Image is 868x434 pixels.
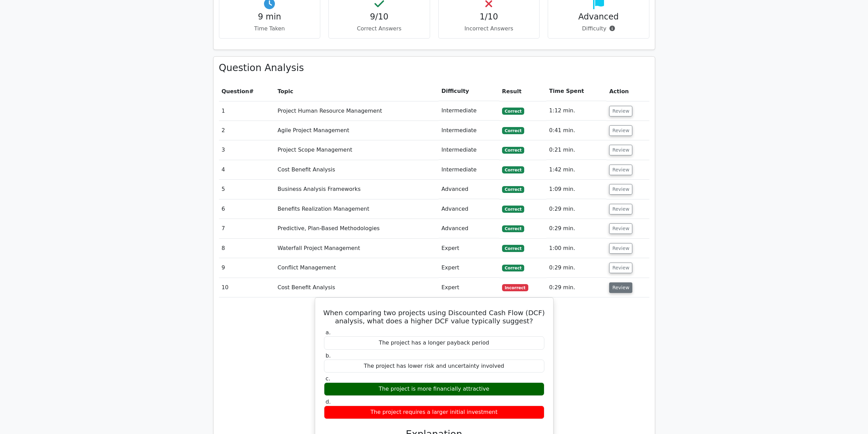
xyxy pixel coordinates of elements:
td: 10 [219,278,275,297]
td: Intermediate [439,160,499,180]
th: Result [499,82,546,101]
td: 1:42 min. [546,160,606,180]
button: Review [609,282,632,293]
td: 0:41 min. [546,121,606,140]
td: Waterfall Project Management [275,239,439,258]
button: Review [609,145,632,155]
div: The project is more financially attractive [324,382,544,396]
p: Difficulty [554,25,644,33]
td: Predictive, Plan-Based Methodologies [275,219,439,238]
td: Cost Benefit Analysis [275,278,439,297]
td: Advanced [439,180,499,199]
td: 0:29 min. [546,199,606,219]
td: Intermediate [439,101,499,121]
div: The project has lower risk and uncertainty involved [324,360,544,373]
span: b. [326,352,331,359]
th: Action [606,82,649,101]
span: d. [326,398,331,405]
td: Expert [439,239,499,258]
h4: Advanced [554,12,644,22]
td: 0:29 min. [546,219,606,238]
td: Cost Benefit Analysis [275,160,439,180]
td: Expert [439,258,499,278]
td: 6 [219,199,275,219]
td: Expert [439,278,499,297]
td: Agile Project Management [275,121,439,140]
span: Correct [502,245,524,252]
button: Review [609,184,632,195]
span: Correct [502,108,524,114]
button: Review [609,263,632,273]
span: a. [326,329,331,336]
td: 9 [219,258,275,278]
button: Review [609,125,632,136]
h4: 1/10 [444,12,534,22]
span: Correct [502,186,524,193]
button: Review [609,243,632,254]
td: 1:12 min. [546,101,606,121]
td: Project Human Resource Management [275,101,439,121]
td: 7 [219,219,275,238]
h3: Question Analysis [219,62,649,74]
td: Advanced [439,199,499,219]
td: 1 [219,101,275,121]
button: Review [609,165,632,175]
td: Advanced [439,219,499,238]
div: The project requires a larger initial investment [324,406,544,419]
span: Correct [502,225,524,232]
span: Incorrect [502,284,528,291]
td: Conflict Management [275,258,439,278]
p: Time Taken [225,25,315,33]
td: 1:00 min. [546,239,606,258]
td: 1:09 min. [546,180,606,199]
p: Incorrect Answers [444,25,534,33]
td: 8 [219,239,275,258]
td: 0:29 min. [546,258,606,278]
th: # [219,82,275,101]
button: Review [609,106,632,116]
td: 4 [219,160,275,180]
span: Question [222,88,249,95]
span: Correct [502,166,524,173]
span: c. [326,375,330,382]
td: 0:29 min. [546,278,606,297]
span: Correct [502,206,524,212]
td: 5 [219,180,275,199]
td: 3 [219,140,275,160]
span: Correct [502,265,524,271]
td: Project Scope Management [275,140,439,160]
h4: 9/10 [334,12,424,22]
td: 0:21 min. [546,140,606,160]
td: Business Analysis Frameworks [275,180,439,199]
th: Time Spent [546,82,606,101]
td: Benefits Realization Management [275,199,439,219]
td: 2 [219,121,275,140]
button: Review [609,223,632,234]
th: Difficulty [439,82,499,101]
div: The project has a longer payback period [324,336,544,350]
span: Correct [502,127,524,134]
td: Intermediate [439,121,499,140]
p: Correct Answers [334,25,424,33]
h5: When comparing two projects using Discounted Cash Flow (DCF) analysis, what does a higher DCF val... [323,309,545,325]
h4: 9 min [225,12,315,22]
button: Review [609,204,632,214]
th: Topic [275,82,439,101]
span: Correct [502,147,524,154]
td: Intermediate [439,140,499,160]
